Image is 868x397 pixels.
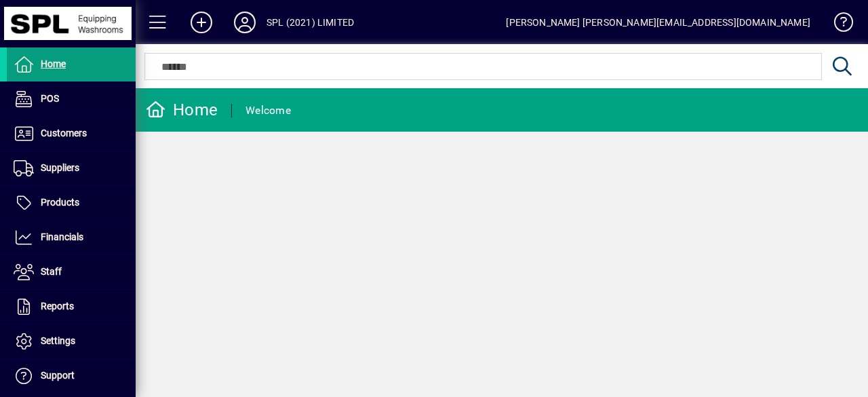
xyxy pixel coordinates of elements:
[223,10,267,35] button: Profile
[7,186,136,220] a: Products
[506,12,810,33] div: [PERSON_NAME] [PERSON_NAME][EMAIL_ADDRESS][DOMAIN_NAME]
[41,128,87,138] span: Customers
[7,151,136,185] a: Suppliers
[7,82,136,116] a: POS
[41,301,74,311] span: Reports
[41,93,59,104] span: POS
[41,335,75,346] span: Settings
[7,117,136,151] a: Customers
[180,10,223,35] button: Add
[7,359,136,393] a: Support
[41,231,83,242] span: Financials
[245,100,291,121] div: Welcome
[41,266,62,277] span: Staff
[41,197,79,208] span: Products
[267,12,354,33] div: SPL (2021) LIMITED
[824,3,851,47] a: Knowledge Base
[7,324,136,358] a: Settings
[7,290,136,324] a: Reports
[41,162,79,173] span: Suppliers
[7,221,136,254] a: Financials
[146,99,218,121] div: Home
[41,370,75,381] span: Support
[41,58,66,69] span: Home
[7,255,136,289] a: Staff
